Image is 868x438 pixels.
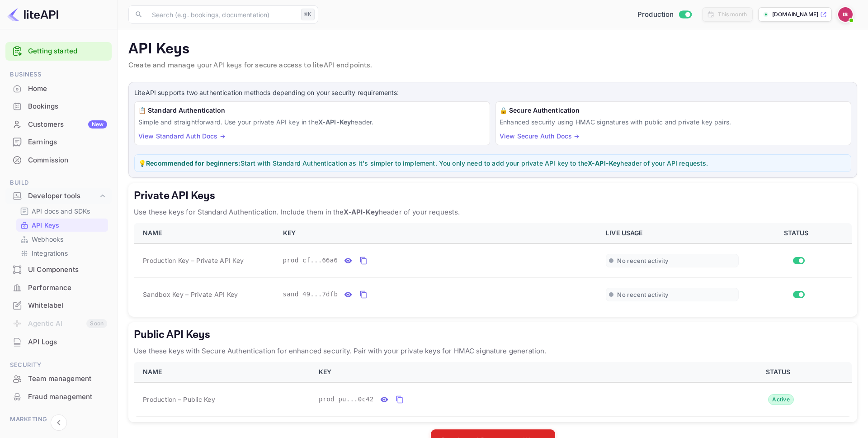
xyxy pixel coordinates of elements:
[319,395,374,404] span: prod_pu...0c42
[28,119,107,130] div: Customers
[500,105,847,115] h6: 🔒 Secure Authentication
[134,189,852,203] h5: Private API Keys
[138,105,486,115] h6: 📋 Standard Authentication
[28,191,98,201] div: Developer tools
[5,333,112,350] a: API Logs
[5,116,112,133] a: CustomersNew
[28,374,107,384] div: Team management
[708,362,852,382] th: STATUS
[134,88,851,98] p: LiteAPI supports two authentication methods depending on your security requirements:
[301,9,315,20] div: ⌘K
[143,256,244,265] span: Production Key – Private API Key
[134,328,852,342] h5: Public API Keys
[146,5,297,24] input: Search (e.g. bookings, documentation)
[5,116,112,133] div: CustomersNew
[283,256,338,265] span: prod_cf...66a6
[51,414,67,431] button: Collapse navigation
[28,101,107,112] div: Bookings
[134,362,852,417] table: public api keys table
[28,337,107,348] div: API Logs
[28,46,107,57] a: Getting started
[32,248,68,258] p: Integrations
[5,188,112,204] div: Developer tools
[617,291,668,299] span: No recent activity
[5,70,112,80] span: Business
[588,159,620,167] strong: X-API-Key
[28,283,107,293] div: Performance
[5,98,112,115] div: Bookings
[344,208,378,216] strong: X-API-Key
[143,290,238,299] span: Sandbox Key – Private API Key
[5,261,112,278] a: UI Components
[637,10,674,20] span: Production
[5,152,112,169] div: Commission
[744,223,852,243] th: STATUS
[20,234,104,244] a: Webhooks
[143,395,215,404] span: Production – Public Key
[128,60,857,71] p: Create and manage your API keys for secure access to liteAPI endpoints.
[134,362,313,382] th: NAME
[313,362,708,382] th: KEY
[20,248,104,258] a: Integrations
[5,360,112,370] span: Security
[5,42,112,61] div: Getting started
[718,10,747,19] div: This month
[5,133,112,151] div: Earnings
[134,207,852,218] p: Use these keys for Standard Authentication. Include them in the header of your requests.
[146,159,241,167] strong: Recommended for beginners:
[5,261,112,279] div: UI Components
[32,234,63,244] p: Webhooks
[5,152,112,168] a: Commission
[28,265,107,275] div: UI Components
[20,206,104,216] a: API docs and SDKs
[16,219,108,232] div: API Keys
[5,333,112,351] div: API Logs
[5,388,112,405] a: Fraud management
[88,120,107,129] div: New
[134,346,852,357] p: Use these keys with Secure Authentication for enhanced security. Pair with your private keys for ...
[5,414,112,424] span: Marketing
[28,84,107,94] div: Home
[16,247,108,260] div: Integrations
[5,297,112,314] div: Whitelabel
[28,137,107,148] div: Earnings
[28,300,107,311] div: Whitelabel
[500,117,847,127] p: Enhanced security using HMAC signatures with public and private key pairs.
[5,370,112,388] div: Team management
[5,80,112,98] div: Home
[5,279,112,297] div: Performance
[283,290,338,299] span: sand_49...7dfb
[5,178,112,188] span: Build
[278,223,601,243] th: KEY
[138,132,226,140] a: View Standard Auth Docs →
[32,220,59,230] p: API Keys
[138,158,847,168] p: 💡 Start with Standard Authentication as it's simpler to implement. You only need to add your priv...
[5,297,112,314] a: Whitelabel
[32,206,90,216] p: API docs and SDKs
[318,118,351,126] strong: X-API-Key
[128,40,857,58] p: API Keys
[634,10,695,20] div: Switch to Sandbox mode
[5,98,112,114] a: Bookings
[16,205,108,218] div: API docs and SDKs
[617,257,668,265] span: No recent activity
[20,220,104,230] a: API Keys
[5,80,112,97] a: Home
[5,133,112,150] a: Earnings
[7,7,58,22] img: LiteAPI logo
[600,223,744,243] th: LIVE USAGE
[28,155,107,166] div: Commission
[16,233,108,246] div: Webhooks
[5,388,112,406] div: Fraud management
[772,10,818,19] p: [DOMAIN_NAME]
[28,392,107,402] div: Fraud management
[500,132,580,140] a: View Secure Auth Docs →
[5,370,112,387] a: Team management
[768,394,794,405] div: Active
[5,279,112,296] a: Performance
[838,7,853,22] img: Idan Solimani
[138,117,486,127] p: Simple and straightforward. Use your private API key in the header.
[134,223,278,243] th: NAME
[134,223,852,311] table: private api keys table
